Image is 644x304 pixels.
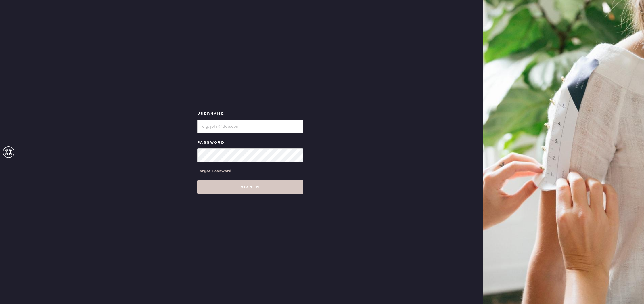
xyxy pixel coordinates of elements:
[197,139,303,146] label: Password
[197,120,303,133] input: e.g. john@doe.com
[197,162,231,180] a: Forgot Password
[617,278,641,303] iframe: Front Chat
[197,168,231,174] div: Forgot Password
[197,180,303,194] button: Sign in
[197,110,303,117] label: Username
